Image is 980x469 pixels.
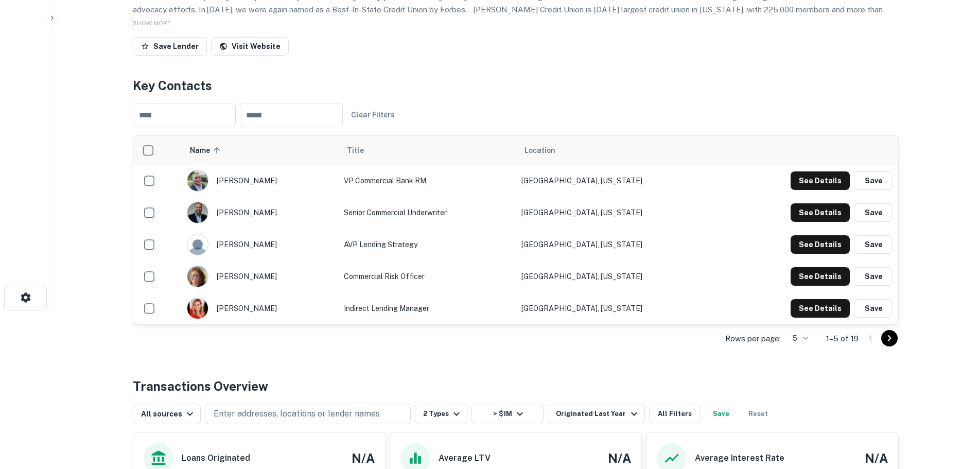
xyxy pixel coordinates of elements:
div: All sources [141,408,196,420]
button: Save [854,171,893,190]
h4: N/A [352,449,375,467]
button: Save [854,235,893,254]
td: AVP Lending Strategy [339,229,516,260]
button: Go to next page [881,330,898,346]
button: See Details [791,171,850,190]
div: [PERSON_NAME] [187,234,334,255]
button: Enter addresses, locations or lender names [205,404,411,424]
div: scrollable content [133,136,898,324]
span: Location [524,144,555,157]
button: Save Lender [133,37,207,56]
h4: Transactions Overview [133,377,268,395]
button: Save your search to get updates of matches that match your search criteria. [705,404,738,424]
span: Name [190,144,223,157]
img: 1708306939028 [187,266,208,287]
button: Save [854,203,893,222]
div: 5 [785,331,810,346]
p: Rows per page: [725,333,781,345]
td: [GEOGRAPHIC_DATA], [US_STATE] [516,292,722,324]
p: 1–5 of 19 [826,333,859,345]
button: All sources [133,404,201,424]
button: Originated Last Year [548,404,644,424]
td: Senior Commercial Underwriter [339,197,516,229]
span: Title [347,144,377,157]
button: See Details [791,203,850,222]
button: See Details [791,235,850,254]
h6: Loans Originated [182,452,250,464]
td: [GEOGRAPHIC_DATA], [US_STATE] [516,165,722,197]
div: [PERSON_NAME] [187,298,334,319]
button: Save [854,267,893,286]
div: Originated Last Year [556,408,640,420]
td: VP Commercial Bank RM [339,165,516,197]
button: See Details [791,299,850,318]
iframe: Chat Widget [929,354,980,403]
button: > $1M [471,404,544,424]
span: SHOW MORE [133,20,171,27]
button: Save [854,299,893,318]
a: Visit Website [211,37,289,56]
th: Title [339,136,516,165]
h6: Average LTV [439,452,491,464]
div: [PERSON_NAME] [187,170,334,192]
td: [GEOGRAPHIC_DATA], [US_STATE] [516,260,722,292]
button: Reset [742,404,775,424]
img: 9c8pery4andzj6ohjkjp54ma2 [187,234,208,255]
button: Clear Filters [347,106,399,124]
p: Enter addresses, locations or lender names [214,408,380,420]
td: [GEOGRAPHIC_DATA], [US_STATE] [516,197,722,229]
h4: N/A [608,449,631,467]
button: All Filters [649,404,701,424]
h4: Key Contacts [133,76,899,95]
h4: N/A [865,449,888,467]
th: Location [516,136,722,165]
div: [PERSON_NAME] [187,266,334,287]
button: See Details [791,267,850,286]
th: Name [182,136,339,165]
h6: Average Interest Rate [695,452,784,464]
img: 1677350515708 [187,298,208,319]
td: Indirect Lending Manager [339,292,516,324]
button: 2 Types [415,404,467,424]
td: Commercial Risk Officer [339,260,516,292]
td: [GEOGRAPHIC_DATA], [US_STATE] [516,229,722,260]
div: [PERSON_NAME] [187,202,334,223]
img: 1683134815835 [187,170,208,191]
img: 1562819950504 [187,202,208,223]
